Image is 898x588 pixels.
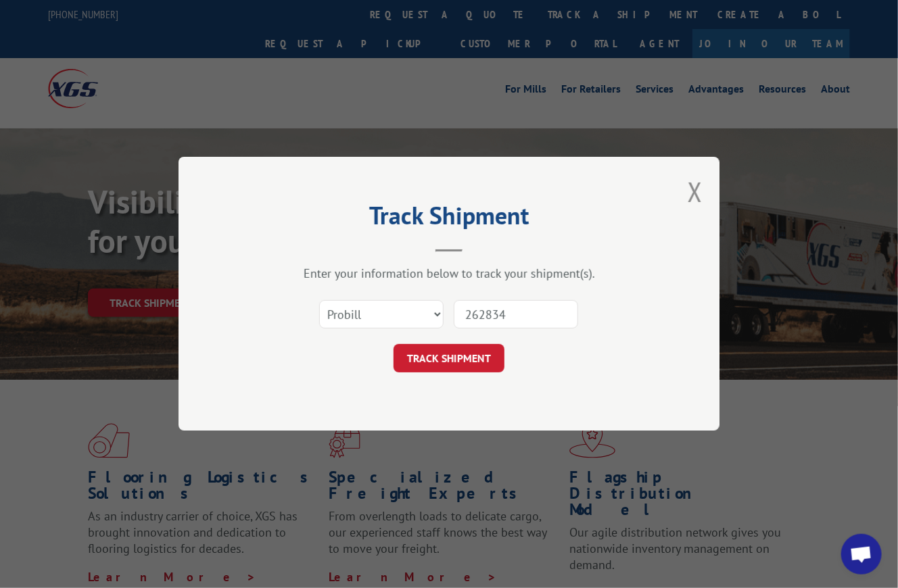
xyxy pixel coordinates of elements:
div: Enter your information below to track your shipment(s). [246,266,652,282]
button: TRACK SHIPMENT [394,345,504,373]
div: Open chat [841,534,882,574]
h2: Track Shipment [246,206,652,232]
input: Number(s) [454,301,578,329]
button: Close modal [688,174,703,210]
